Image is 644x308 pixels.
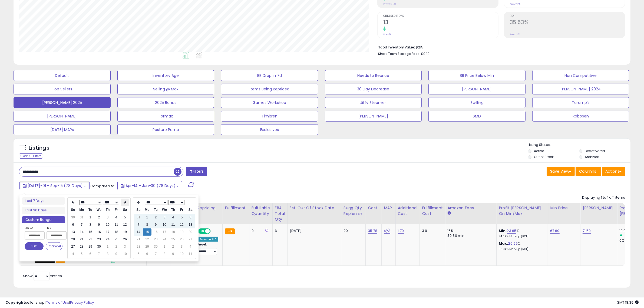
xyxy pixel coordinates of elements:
[77,236,86,243] td: 21
[532,97,629,108] button: Taramp's
[186,250,195,258] td: 11
[121,250,129,258] td: 10
[447,228,492,233] div: 15%
[510,2,520,6] small: Prev: N/A
[378,44,621,50] li: $215
[221,97,318,108] button: Games Workshop
[186,206,195,214] th: Sa
[117,70,214,81] button: Inventory Age
[112,243,121,250] td: 2
[169,236,177,243] td: 25
[368,205,379,211] div: Cost
[447,211,451,216] small: Amazon Fees.
[103,228,112,236] td: 17
[290,205,339,211] div: Est. Out Of Stock Date
[428,97,526,108] button: Zwilling
[325,97,422,108] button: Jiffy Steamer
[177,236,186,243] td: 26
[151,228,160,236] td: 16
[221,124,318,135] button: Exclusives
[134,243,143,250] td: 28
[77,228,86,236] td: 14
[151,214,160,221] td: 2
[143,221,151,228] td: 8
[143,228,151,236] td: 15
[121,228,129,236] td: 19
[583,228,591,234] a: 71.50
[103,243,112,250] td: 1
[95,206,103,214] th: We
[252,205,270,217] div: Fulfillable Quantity
[344,205,364,217] div: Sugg Qty Replenish
[143,250,151,258] td: 6
[86,236,95,243] td: 22
[5,300,25,305] strong: Copyright
[134,228,143,236] td: 14
[86,214,95,221] td: 1
[325,70,422,81] button: Needs to Reprice
[378,45,415,50] b: Total Inventory Value:
[398,205,418,217] div: Additional Cost
[177,214,186,221] td: 5
[169,206,177,214] th: Th
[112,236,121,243] td: 25
[134,206,143,214] th: Su
[112,221,121,228] td: 11
[95,250,103,258] td: 7
[534,155,554,159] label: Out of Stock
[77,206,86,214] th: Mo
[121,243,129,250] td: 3
[22,216,65,224] li: Custom Range
[378,51,420,56] b: Short Term Storage Fees:
[69,214,77,221] td: 30
[499,241,508,246] b: Max:
[532,70,629,81] button: Non Competitive
[134,214,143,221] td: 31
[14,70,111,81] button: Default
[103,214,112,221] td: 3
[143,236,151,243] td: 22
[169,228,177,236] td: 18
[121,214,129,221] td: 5
[177,221,186,228] td: 12
[225,205,247,211] div: Fulfillment
[499,205,546,217] div: Profit [PERSON_NAME] on Min/Max
[46,300,69,305] a: Terms of Use
[151,206,160,214] th: Tu
[14,111,111,122] button: [PERSON_NAME]
[95,243,103,250] td: 30
[143,214,151,221] td: 1
[95,236,103,243] td: 23
[134,236,143,243] td: 21
[5,300,94,305] div: seller snap | |
[112,228,121,236] td: 18
[585,155,600,159] label: Archived
[510,33,520,36] small: Prev: N/A
[121,236,129,243] td: 26
[23,273,62,278] span: Show: entries
[510,19,625,27] h2: 35.53%
[117,97,214,108] button: 2025 Bonus
[19,153,43,159] div: Clear All Filters
[121,221,129,228] td: 12
[177,206,186,214] th: Fr
[186,243,195,250] td: 4
[151,221,160,228] td: 9
[186,214,195,221] td: 6
[112,250,121,258] td: 9
[169,250,177,258] td: 9
[95,221,103,228] td: 9
[151,243,160,250] td: 30
[421,51,430,56] span: $0.12
[14,84,111,94] button: Top Sellers
[197,243,219,255] div: Preset:
[186,228,195,236] td: 20
[117,181,182,190] button: Apr-14 - Jun-30 (78 Days)
[160,243,169,250] td: 1
[22,207,65,214] li: Last 30 Days
[14,124,111,135] button: [DATE] MAPs
[344,228,362,233] div: 20
[29,144,49,152] h5: Listings
[582,195,625,200] div: Displaying 1 to 1 of 1 items
[197,237,219,242] div: Amazon AI *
